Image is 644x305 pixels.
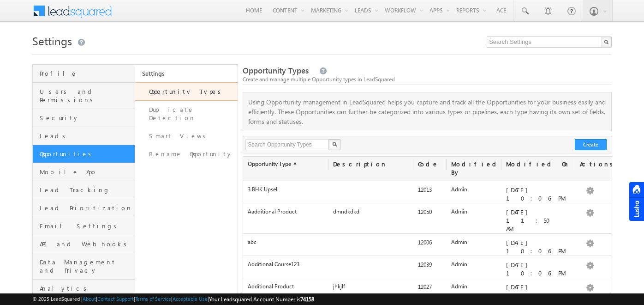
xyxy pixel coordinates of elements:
img: Search [332,142,337,146]
label: Additional Product [248,283,294,290]
div: [DATE] 11:50 AM [501,207,575,233]
span: Opportunity Types [243,65,309,76]
div: Code [413,157,447,181]
label: Admin [451,261,467,268]
span: Settings [32,33,72,48]
a: Duplicate Detection [135,101,238,127]
a: Acceptable Use [173,296,208,302]
span: Users and Permissions [40,87,132,104]
div: 12050 [413,207,447,220]
label: Admin [451,186,467,193]
label: Aadditional Product [248,208,297,215]
a: Mobile App [33,163,135,181]
span: 74158 [300,296,314,303]
span: Analytics [40,284,132,293]
label: Admin [451,208,467,215]
label: jhkjlf [333,283,345,290]
p: Using Opportunity management in LeadSquared helps you capture and track all the Opportunities for... [243,97,611,126]
div: Create and manage multiple Opportunity types in LeadSquared [243,75,612,84]
div: 12027 [413,282,447,295]
a: Rename Opportunity [135,145,238,163]
div: [DATE] 10:06 PM [501,185,575,203]
label: Additional Course123 [248,261,299,268]
a: Smart Views [135,127,238,145]
div: 12006 [413,238,447,251]
span: Lead Prioritization [40,204,132,212]
span: Your Leadsquared Account Number is [209,296,314,303]
input: Search Opportunity Types [245,139,330,150]
div: Description [328,157,413,172]
a: Contact Support [97,296,134,302]
div: [DATE] 10:06 PM [501,282,575,300]
a: About [83,296,96,302]
a: Opportunities [33,145,135,163]
label: 3 BHK Upsell [248,186,279,193]
a: Security [33,109,135,127]
span: API and Webhooks [40,240,132,248]
a: Lead Prioritization [33,199,135,217]
a: Profile [33,65,135,83]
div: 12039 [413,260,447,273]
span: Mobile App [40,168,132,176]
a: Email Settings [33,217,135,235]
span: Email Settings [40,222,132,230]
span: Profile [40,69,132,78]
span: Leads [40,132,132,140]
span: Data Management and Privacy [40,258,132,274]
div: [DATE] 10:06 PM [501,238,575,256]
a: Opportunity Types [135,82,238,101]
div: Actions [575,157,597,172]
div: [DATE] 10:06 PM [501,260,575,278]
a: Users and Permissions [33,83,135,109]
a: Leads [33,127,135,145]
label: Opportunity Type [248,160,323,168]
label: abc [248,238,256,245]
div: Modified By [447,157,502,181]
span: Security [40,114,132,122]
input: Search Settings [487,37,612,48]
a: Analytics [33,280,135,298]
span: Opportunities [40,150,132,158]
span: Lead Tracking [40,186,132,194]
a: Terms of Service [135,296,171,302]
a: Data Management and Privacy [33,253,135,280]
button: Create [575,139,607,150]
a: Lead Tracking [33,181,135,199]
div: 12013 [413,185,447,198]
label: dmndkdkd [333,208,359,215]
label: Admin [451,238,467,245]
span: © 2025 LeadSquared | | | | | [32,295,314,304]
label: Admin [451,283,467,290]
div: Modified On [501,157,575,181]
a: Settings [135,65,238,82]
a: API and Webhooks [33,235,135,253]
